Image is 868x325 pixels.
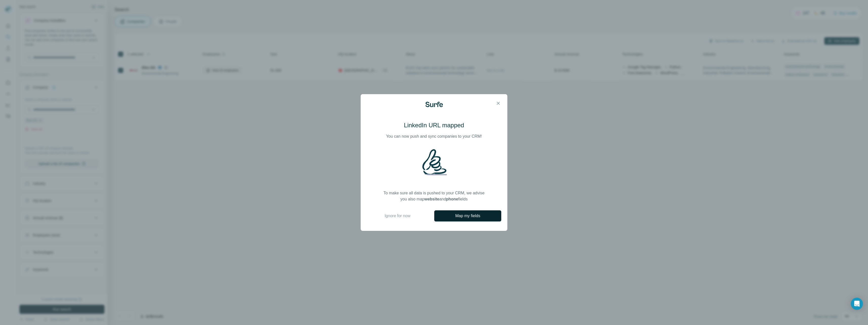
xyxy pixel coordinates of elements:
img: Illustration - Shaka [420,149,448,176]
p: You can now push and sync companies to your CRM! [386,133,482,139]
span: Map my fields [455,213,480,219]
strong: website [424,197,439,201]
button: Map my fields [434,210,501,221]
p: To make sure all data is pushed to your CRM, we advise you also map and fields [383,190,485,202]
button: Ignore for now [367,213,428,219]
img: Surfe Logo [425,102,443,107]
strong: phone [446,197,458,201]
span: Ignore for now [384,213,410,219]
h3: LinkedIn URL mapped [404,121,464,129]
div: Open Intercom Messenger [851,298,863,310]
